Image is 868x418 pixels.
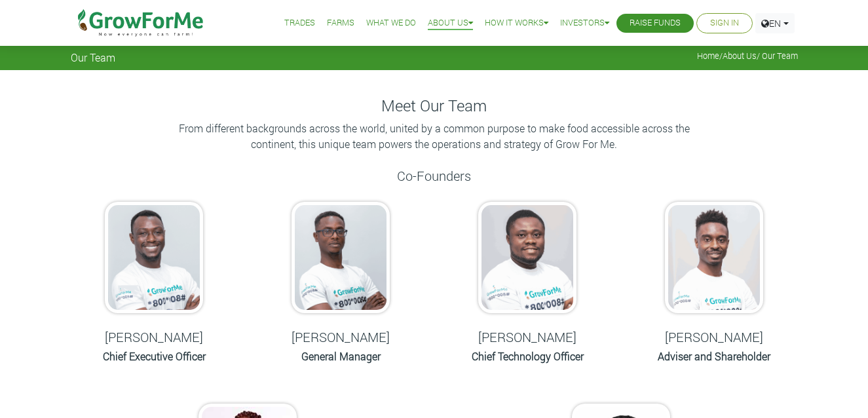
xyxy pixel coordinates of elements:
h6: Adviser and Shareholder [637,350,791,362]
h5: [PERSON_NAME] [264,329,418,345]
a: How it Works [485,16,548,30]
a: Sign In [710,16,739,30]
h6: Chief Executive Officer [77,350,231,362]
img: growforme image [292,202,390,313]
h4: Meet Our Team [71,96,798,115]
a: Farms [327,16,354,30]
img: growforme image [478,202,576,313]
a: Investors [560,16,609,30]
img: growforme image [665,202,763,313]
h6: General Manager [264,350,418,362]
a: Trades [284,16,315,30]
span: / / Our Team [697,51,798,61]
a: About Us [723,50,757,61]
p: From different backgrounds across the world, united by a common purpose to make food accessible a... [172,121,696,152]
img: growforme image [105,202,203,313]
a: What We Do [366,16,416,30]
h6: Chief Technology Officer [451,350,605,362]
h5: [PERSON_NAME] [77,329,231,345]
h5: Co-Founders [71,168,798,183]
span: Our Team [71,51,115,64]
h5: [PERSON_NAME] [637,329,791,345]
a: About Us [428,16,473,30]
a: EN [755,13,795,33]
a: Home [697,50,719,61]
a: Raise Funds [630,16,681,30]
h5: [PERSON_NAME] [451,329,605,345]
